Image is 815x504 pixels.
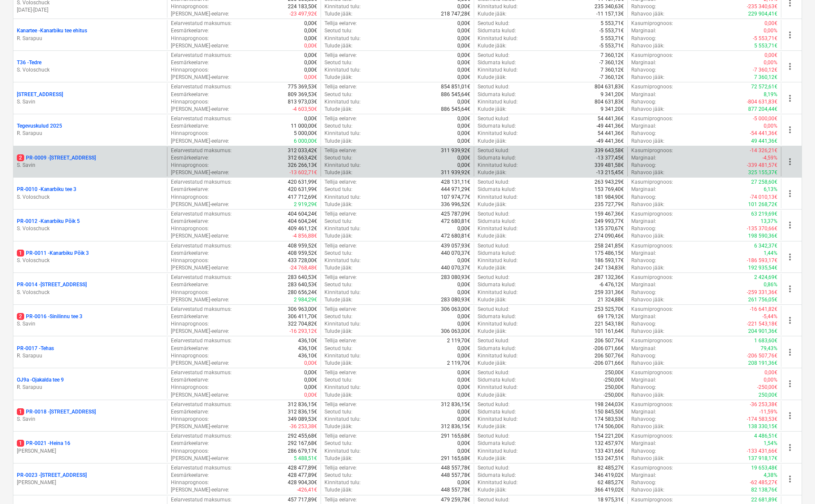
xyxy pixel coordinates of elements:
p: 0,00€ [457,3,470,10]
p: Kasumiprognoos : [631,210,673,218]
p: 339 481,58€ [595,162,624,169]
p: Rahavoo jääk : [631,106,664,113]
p: Eesmärkeelarve : [171,186,209,193]
span: more_vert [785,442,795,453]
p: -54 441,36€ [750,130,777,137]
p: -804 631,83€ [747,98,777,106]
p: 224 183,50€ [288,3,317,10]
p: 804 631,83€ [595,98,624,106]
p: 11 000,00€ [291,122,317,130]
p: Kasumiprognoos : [631,147,673,154]
p: Tulude jääk : [324,10,352,18]
p: Eelarvestatud maksumus : [171,115,232,122]
p: 472 680,81€ [441,218,470,225]
p: 0,00€ [304,74,317,81]
p: Tellija eelarve : [324,52,357,59]
p: -11 157,13€ [596,10,624,18]
p: [PERSON_NAME]-eelarve : [171,138,229,145]
p: Hinnaprognoos : [171,225,209,232]
p: Eelarvestatud maksumus : [171,178,232,186]
p: Tulude jääk : [324,42,352,50]
p: Seotud kulud : [478,20,510,27]
p: 7 360,12€ [601,52,624,59]
p: 813 973,03€ [288,98,317,106]
span: more_vert [785,188,795,199]
p: Hinnaprognoos : [171,98,209,106]
p: 0,00€ [304,59,317,66]
p: -235 340,63€ [747,3,777,10]
p: Kinnitatud kulud : [478,98,518,106]
p: 5 553,71€ [601,20,624,27]
p: Hinnaprognoos : [171,194,209,201]
p: Kasumiprognoos : [631,20,673,27]
p: -14 326,21€ [750,147,777,154]
p: S. Savin [17,162,164,169]
p: 135 370,67€ [595,225,624,232]
p: 49 441,36€ [751,138,777,145]
p: -7 360,12€ [753,66,777,74]
p: -5 553,71€ [753,35,777,42]
p: Eelarvestatud maksumus : [171,20,232,27]
p: Sidumata kulud : [478,122,516,130]
p: Kinnitatud kulud : [478,194,518,201]
iframe: Chat Widget [772,463,815,504]
p: Rahavoog : [631,98,656,106]
p: 9 341,20€ [601,106,624,113]
p: [PERSON_NAME]-eelarve : [171,10,229,18]
span: more_vert [785,315,795,326]
p: Eesmärkeelarve : [171,59,209,66]
p: 336 996,52€ [441,201,470,208]
p: 218 747,28€ [441,10,470,18]
p: [PERSON_NAME]-eelarve : [171,201,229,208]
span: more_vert [785,125,795,135]
p: -49 441,36€ [596,122,624,130]
span: 2 [17,154,24,161]
p: PR-0012 - Kanarbiku Põik 5 [17,218,80,225]
p: 425 787,09€ [441,210,470,218]
p: 326 266,13€ [288,162,317,169]
p: 428 131,11€ [441,178,470,186]
p: S. Voloschuck [17,257,164,264]
p: R. Sarapuu [17,384,164,391]
p: R. Sarapuu [17,130,164,137]
p: Seotud kulud : [478,147,510,154]
p: 0,00€ [457,225,470,232]
p: 0,00€ [457,122,470,130]
p: -4,59% [762,154,777,162]
p: 0,00€ [457,52,470,59]
p: Seotud tulu : [324,59,352,66]
p: 0,00% [764,27,777,34]
p: Kinnitatud kulud : [478,162,518,169]
p: 0,00€ [304,42,317,50]
p: 72 572,61€ [751,83,777,91]
p: 6 000,00€ [294,138,317,145]
span: 1 [17,408,24,415]
p: Tellija eelarve : [324,147,357,154]
p: -23 497,92€ [289,10,317,18]
p: 0,00€ [765,20,777,27]
div: [STREET_ADDRESS]S. Savin [17,91,164,106]
p: 312 033,42€ [288,147,317,154]
p: 0,00€ [457,35,470,42]
span: more_vert [785,347,795,357]
p: 101 268,72€ [748,201,777,208]
p: Eelarvestatud maksumus : [171,83,232,91]
div: Kanartee -Kanarbiku tee ehitusR. Sarapuu [17,27,164,42]
p: Rahavoog : [631,194,656,201]
p: Marginaal : [631,218,656,225]
span: more_vert [785,61,795,72]
p: Rahavoo jääk : [631,42,664,50]
p: Eesmärkeelarve : [171,27,209,34]
p: Seotud kulud : [478,115,510,122]
p: Seotud kulud : [478,210,510,218]
p: 13,37% [761,218,777,225]
p: 0,00€ [304,35,317,42]
p: OJ9a - Ojakalda tee 9 [17,376,64,384]
p: 420 631,99€ [288,186,317,193]
p: -5 553,71€ [599,27,624,34]
p: Kulude jääk : [478,201,507,208]
p: 0,00€ [457,138,470,145]
span: more_vert [785,157,795,167]
p: Kinnitatud tulu : [324,130,361,137]
p: -339 481,57€ [747,162,777,169]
